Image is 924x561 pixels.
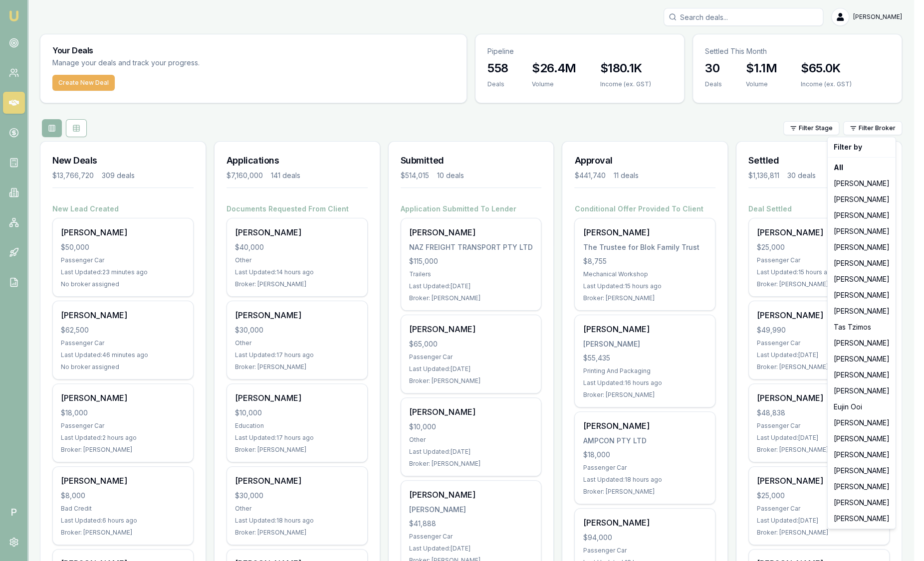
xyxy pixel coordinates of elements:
[830,139,894,155] div: Filter by
[830,271,894,287] div: [PERSON_NAME]
[830,351,894,367] div: [PERSON_NAME]
[830,223,894,239] div: [PERSON_NAME]
[830,176,894,191] div: [PERSON_NAME]
[830,383,894,399] div: [PERSON_NAME]
[830,399,894,415] div: Eujin Ooi
[830,335,894,351] div: [PERSON_NAME]
[830,239,894,255] div: [PERSON_NAME]
[830,255,894,271] div: [PERSON_NAME]
[830,495,894,511] div: [PERSON_NAME]
[830,191,894,207] div: [PERSON_NAME]
[834,163,843,173] strong: All
[830,447,894,463] div: [PERSON_NAME]
[830,367,894,383] div: [PERSON_NAME]
[830,207,894,223] div: [PERSON_NAME]
[830,463,894,479] div: [PERSON_NAME]
[830,319,894,335] div: Tas Tzimos
[830,287,894,303] div: [PERSON_NAME]
[830,303,894,319] div: [PERSON_NAME]
[830,415,894,431] div: [PERSON_NAME]
[830,511,894,527] div: [PERSON_NAME]
[830,479,894,495] div: [PERSON_NAME]
[830,431,894,447] div: [PERSON_NAME]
